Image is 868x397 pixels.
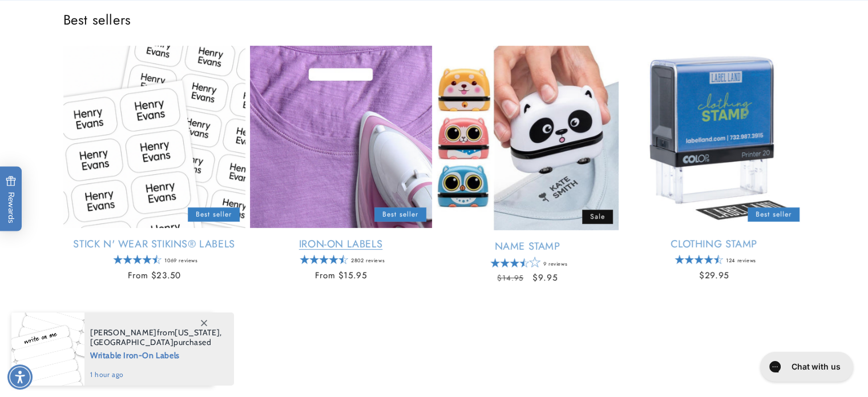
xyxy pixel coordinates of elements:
[90,370,222,380] span: 1 hour ago
[63,11,805,29] h2: Best sellers
[623,238,805,251] a: Clothing Stamp
[6,175,17,223] span: Rewards
[90,347,222,362] span: Writable Iron-On Labels
[437,240,619,253] a: Name Stamp
[7,364,33,390] div: Accessibility Menu
[9,306,144,340] iframe: Sign Up via Text for Offers
[754,348,857,386] iframe: Gorgias live chat messenger
[63,46,805,294] ul: Slider
[90,328,222,347] span: from , purchased
[250,238,432,251] a: Iron-On Labels
[63,238,245,251] a: Stick N' Wear Stikins® Labels
[63,340,805,358] h2: Recently added products
[90,337,173,347] span: [GEOGRAPHIC_DATA]
[175,327,220,338] span: [US_STATE]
